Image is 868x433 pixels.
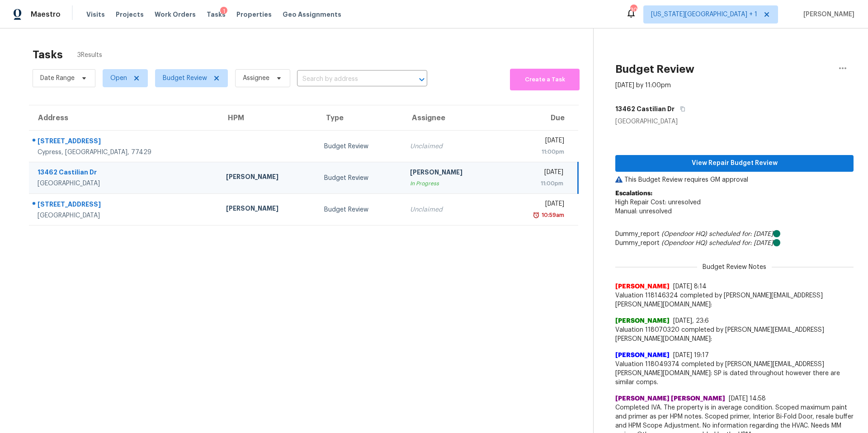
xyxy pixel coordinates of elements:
[661,231,707,237] i: (Opendoor HQ)
[243,74,269,83] span: Assignee
[508,168,563,179] div: [DATE]
[220,7,227,16] div: 1
[514,75,575,85] span: Create a Task
[31,10,61,19] span: Maestro
[615,65,694,74] h2: Budget Review
[219,105,317,131] th: HPM
[226,172,310,184] div: [PERSON_NAME]
[236,10,272,19] span: Properties
[615,190,652,197] b: Escalations:
[415,73,428,86] button: Open
[207,11,226,18] span: Tasks
[800,10,854,19] span: [PERSON_NAME]
[729,395,766,402] span: [DATE] 14:58
[410,168,494,179] div: [PERSON_NAME]
[675,101,687,117] button: Copy Address
[697,263,772,272] span: Budget Review Notes
[615,394,725,403] span: [PERSON_NAME] [PERSON_NAME]
[40,74,75,83] span: Date Range
[615,117,854,126] div: [GEOGRAPHIC_DATA]
[500,105,578,131] th: Due
[615,291,854,309] span: Valuation 118146324 completed by [PERSON_NAME][EMAIL_ADDRESS][PERSON_NAME][DOMAIN_NAME]:
[709,240,773,246] i: scheduled for: [DATE]
[615,360,854,387] span: Valuation 118049374 completed by [PERSON_NAME][EMAIL_ADDRESS][PERSON_NAME][DOMAIN_NAME]: SP is da...
[86,10,105,19] span: Visits
[116,10,144,19] span: Projects
[155,10,196,19] span: Work Orders
[615,81,671,90] div: [DATE] by 11:00pm
[615,230,854,239] div: Dummy_report
[226,204,310,215] div: [PERSON_NAME]
[615,155,854,172] button: View Repair Budget Review
[615,325,854,344] span: Valuation 118070320 completed by [PERSON_NAME][EMAIL_ADDRESS][PERSON_NAME][DOMAIN_NAME]:
[410,205,494,214] div: Unclaimed
[661,240,707,246] i: (Opendoor HQ)
[615,199,701,206] span: High Repair Cost: unresolved
[615,316,670,325] span: [PERSON_NAME]
[410,142,494,151] div: Unclaimed
[615,208,672,215] span: Manual: unresolved
[615,239,854,248] div: Dummy_report
[651,10,757,19] span: [US_STATE][GEOGRAPHIC_DATA] + 1
[283,10,341,19] span: Geo Assignments
[38,200,212,211] div: [STREET_ADDRESS]
[673,352,709,358] span: [DATE] 19:17
[403,105,501,131] th: Assignee
[324,174,396,183] div: Budget Review
[508,136,564,147] div: [DATE]
[615,104,675,113] h5: 13462 Castilian Dr
[533,211,540,220] img: Overdue Alarm Icon
[38,136,212,148] div: [STREET_ADDRESS]
[324,205,396,214] div: Budget Review
[297,72,402,86] input: Search by address
[673,318,709,324] span: [DATE], 23:6
[630,5,637,14] div: 30
[709,231,773,237] i: scheduled for: [DATE]
[615,175,854,184] p: This Budget Review requires GM approval
[673,283,707,290] span: [DATE] 8:14
[540,211,564,220] div: 10:59am
[317,105,403,131] th: Type
[410,179,494,188] div: In Progress
[77,51,102,60] span: 3 Results
[38,211,212,220] div: [GEOGRAPHIC_DATA]
[38,168,212,179] div: 13462 Castilian Dr
[510,69,580,90] button: Create a Task
[33,50,63,59] h2: Tasks
[508,179,563,188] div: 11:00pm
[508,199,564,211] div: [DATE]
[615,351,670,360] span: [PERSON_NAME]
[623,158,846,169] span: View Repair Budget Review
[615,282,670,291] span: [PERSON_NAME]
[163,74,207,83] span: Budget Review
[110,74,127,83] span: Open
[324,142,396,151] div: Budget Review
[38,148,212,157] div: Cypress, [GEOGRAPHIC_DATA], 77429
[508,147,564,156] div: 11:00pm
[38,179,212,188] div: [GEOGRAPHIC_DATA]
[29,105,219,131] th: Address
